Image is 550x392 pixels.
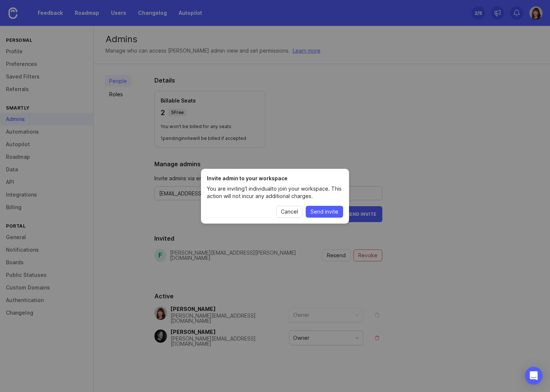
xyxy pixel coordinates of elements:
[525,367,543,385] div: Open Intercom Messenger
[276,206,303,218] button: Cancel
[281,208,298,215] span: Cancel
[306,206,343,218] button: Send invite
[207,175,343,182] h1: Invite admin to your workspace
[207,185,343,200] p: You are inviting 1 individual to join your workspace. This action will not incur any additional c...
[311,208,338,215] span: Send invite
